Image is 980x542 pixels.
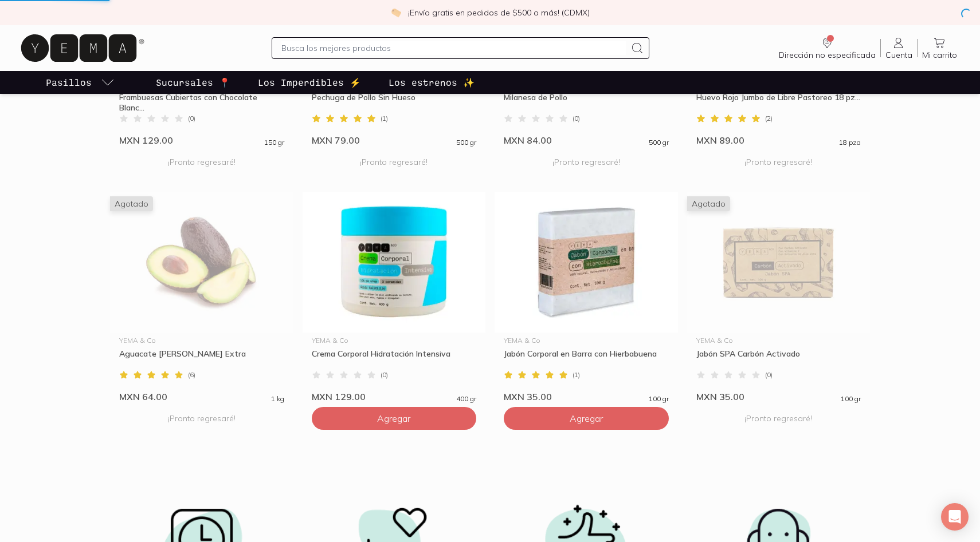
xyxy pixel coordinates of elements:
[918,36,962,60] a: Mi carrito
[119,349,284,369] div: Aguacate [PERSON_NAME] Extra
[119,391,167,402] span: MXN 64.00
[696,391,744,402] span: MXN 35.00
[696,407,861,430] p: ¡Pronto regresaré!
[456,139,476,146] span: 500 gr
[154,71,233,94] a: Sucursales 📍
[765,371,773,378] span: ( 0 )
[504,407,669,430] button: Agregar
[381,115,388,122] span: ( 1 )
[46,76,92,89] p: Pasillos
[389,76,475,89] p: Los estrenos ✨
[312,151,477,173] p: ¡Pronto regresaré!
[156,76,230,89] p: Sucursales 📍
[841,395,861,402] span: 100 gr
[504,151,669,173] p: ¡Pronto regresaré!
[258,76,361,89] p: Los Imperdibles ⚡️
[110,196,153,211] span: Agotado
[696,134,744,146] span: MXN 89.00
[649,395,669,402] span: 100 gr
[570,413,603,424] span: Agregar
[885,50,912,60] span: Cuenta
[839,139,861,146] span: 18 pza
[264,139,284,146] span: 150 gr
[504,337,669,344] div: YEMA & Co
[312,337,477,344] div: YEMA & Co
[119,92,284,113] div: Frambuesas Cubiertas con Chocolate Blanc...
[312,391,366,402] span: MXN 129.00
[495,192,678,402] a: Jabón Corporal en Barra con HierbabuenaYEMA & CoJabón Corporal en Barra con Hierbabuena(1)MXN 35....
[941,503,969,531] div: Open Intercom Messenger
[271,395,284,402] span: 1 kg
[922,50,957,60] span: Mi carrito
[312,92,477,113] div: Pechuga de Pollo Sin Hueso
[774,36,880,60] a: Dirección no especificada
[696,151,861,173] p: ¡Pronto regresaré!
[377,413,410,424] span: Agregar
[881,36,917,60] a: Cuenta
[312,407,477,430] button: Agregar
[696,92,861,113] div: Huevo Rojo Jumbo de Libre Pastoreo 18 pz...
[456,395,476,402] span: 400 gr
[381,371,388,378] span: ( 0 )
[188,371,195,378] span: ( 6 )
[687,192,871,333] img: Jabón SPA Carbón Activado
[495,192,678,333] img: Jabón Corporal en Barra con Hierbabuena
[119,407,284,430] p: ¡Pronto regresaré!
[687,192,871,402] a: Jabón SPA Carbón ActivadoAgotadoYEMA & CoJabón SPA Carbón Activado(0)MXN 35.00100 gr
[696,337,861,344] div: YEMA & Co
[573,371,580,378] span: ( 1 )
[312,349,477,369] div: Crema Corporal Hidratación Intensiva
[408,7,590,18] p: ¡Envío gratis en pedidos de $500 o más! (CDMX)
[504,92,669,113] div: Milanesa de Pollo
[119,337,284,344] div: YEMA & Co
[119,134,173,146] span: MXN 129.00
[303,192,486,333] img: Crema Corporal Hidratación Intensiva
[119,151,284,173] p: ¡Pronto regresaré!
[504,134,552,146] span: MXN 84.00
[110,192,293,402] a: Aguacate Hass ExtraAgotadoYEMA & CoAguacate [PERSON_NAME] Extra(6)MXN 64.001 kg
[687,196,730,211] span: Agotado
[649,139,669,146] span: 500 gr
[188,115,195,122] span: ( 0 )
[110,192,293,333] img: Aguacate Hass Extra
[44,71,117,94] a: pasillo-todos-link
[573,115,580,122] span: ( 0 )
[256,71,363,94] a: Los Imperdibles ⚡️
[779,50,876,60] span: Dirección no especificada
[504,349,669,369] div: Jabón Corporal en Barra con Hierbabuena
[696,349,861,369] div: Jabón SPA Carbón Activado
[391,7,401,18] img: check
[504,391,552,402] span: MXN 35.00
[303,192,486,402] a: Crema Corporal Hidratación IntensivaYEMA & CoCrema Corporal Hidratación Intensiva(0)MXN 129.00400 gr
[281,41,625,55] input: Busca los mejores productos
[312,134,360,146] span: MXN 79.00
[386,71,477,94] a: Los estrenos ✨
[765,115,773,122] span: ( 2 )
